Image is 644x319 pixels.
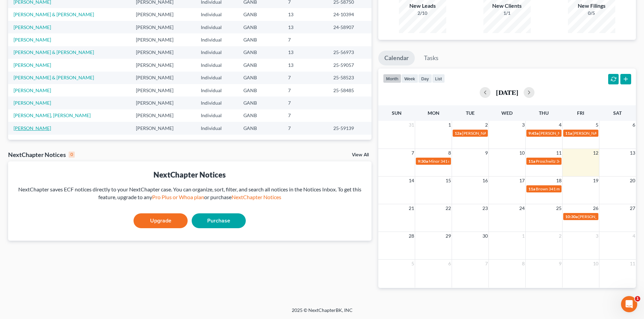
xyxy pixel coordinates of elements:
[621,296,637,312] iframe: Intercom live chat
[14,186,366,201] div: NextChapter saves ECF notices directly to your NextChapter case. You can organize, sort, filter, ...
[573,131,620,136] span: [PERSON_NAME] 341 mtg
[418,159,428,164] span: 9:30a
[283,84,328,97] td: 7
[399,2,446,10] div: New Leads
[484,149,488,157] span: 9
[483,10,531,17] div: 1/1
[577,110,584,116] span: Fri
[399,10,446,17] div: 2/10
[283,72,328,84] td: 7
[629,149,636,157] span: 13
[629,204,636,212] span: 27
[14,169,366,180] div: NextChapter Notices
[595,232,599,240] span: 3
[592,204,599,212] span: 26
[130,122,195,134] td: [PERSON_NAME]
[192,213,246,228] a: Purchase
[283,109,328,122] td: 7
[555,204,562,212] span: 25
[14,75,94,80] a: [PERSON_NAME] & [PERSON_NAME]
[328,72,372,84] td: 25-58523
[378,51,415,65] a: Calendar
[536,186,563,191] span: Brown 341 mtg
[238,8,283,21] td: GANB
[418,51,445,65] a: Tasks
[14,11,94,17] a: [PERSON_NAME] & [PERSON_NAME]
[130,97,195,109] td: [PERSON_NAME]
[328,8,372,21] td: 24-10394
[129,307,515,319] div: 2025 © NextChapterBK, INC
[232,194,281,200] a: NextChapter Notices
[613,110,622,116] span: Sat
[629,260,636,268] span: 11
[238,59,283,71] td: GANB
[195,33,238,46] td: Individual
[238,97,283,109] td: GANB
[429,159,455,164] span: Minor 341 mtg
[130,33,195,46] td: [PERSON_NAME]
[195,122,238,134] td: Individual
[14,125,51,131] a: [PERSON_NAME]
[565,214,578,219] span: 10:30a
[238,72,283,84] td: GANB
[69,152,75,158] div: 0
[521,232,525,240] span: 1
[632,121,636,129] span: 6
[130,46,195,59] td: [PERSON_NAME]
[408,232,415,240] span: 28
[408,121,415,129] span: 31
[558,121,562,129] span: 4
[408,177,415,185] span: 14
[14,37,51,43] a: [PERSON_NAME]
[568,2,615,10] div: New Filings
[592,177,599,185] span: 19
[521,121,525,129] span: 3
[528,159,535,164] span: 11a
[14,87,51,93] a: [PERSON_NAME]
[578,214,625,219] span: [PERSON_NAME] 341 mtg
[411,260,415,268] span: 5
[328,21,372,33] td: 24-58907
[283,59,328,71] td: 13
[383,74,401,83] button: month
[195,84,238,97] td: Individual
[328,59,372,71] td: 25-59057
[238,21,283,33] td: GANB
[392,110,402,116] span: Sun
[195,97,238,109] td: Individual
[130,21,195,33] td: [PERSON_NAME]
[558,232,562,240] span: 2
[445,204,452,212] span: 22
[462,131,519,136] span: [PERSON_NAME] POC deadline
[283,97,328,109] td: 7
[283,122,328,134] td: 7
[555,177,562,185] span: 18
[134,213,188,228] a: Upgrade
[195,8,238,21] td: Individual
[130,84,195,97] td: [PERSON_NAME]
[283,8,328,21] td: 13
[592,149,599,157] span: 12
[483,2,531,10] div: New Clients
[519,149,525,157] span: 10
[632,232,636,240] span: 4
[635,296,640,301] span: 1
[14,100,51,106] a: [PERSON_NAME]
[14,49,94,55] a: [PERSON_NAME] & [PERSON_NAME]
[595,121,599,129] span: 5
[130,109,195,122] td: [PERSON_NAME]
[539,110,549,116] span: Thu
[482,204,488,212] span: 23
[455,131,461,136] span: 12a
[629,177,636,185] span: 20
[130,59,195,71] td: [PERSON_NAME]
[555,149,562,157] span: 11
[14,62,51,68] a: [PERSON_NAME]
[445,177,452,185] span: 15
[130,72,195,84] td: [PERSON_NAME]
[8,151,75,159] div: NextChapter Notices
[195,46,238,59] td: Individual
[432,74,445,83] button: list
[501,110,512,116] span: Wed
[130,8,195,21] td: [PERSON_NAME]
